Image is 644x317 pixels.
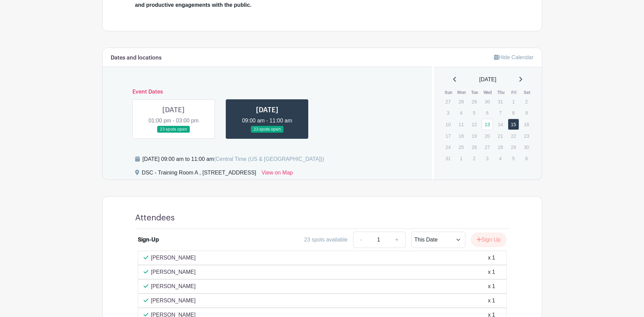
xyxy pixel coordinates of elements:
[442,89,455,96] th: Sun
[456,131,467,141] p: 18
[468,107,480,118] p: 5
[468,96,480,107] p: 29
[456,96,467,107] p: 28
[135,213,175,223] h4: Attendees
[521,119,532,130] p: 16
[262,169,293,180] a: View on Map
[456,142,467,152] p: 25
[495,142,506,152] p: 28
[442,119,454,130] p: 10
[521,142,532,152] p: 30
[456,153,467,164] p: 1
[442,131,454,141] p: 17
[468,89,481,96] th: Tue
[442,153,454,164] p: 31
[482,107,493,118] p: 6
[353,232,369,248] a: -
[304,236,348,244] div: 23 spots available
[388,232,405,248] a: +
[495,107,506,118] p: 7
[151,268,196,276] p: [PERSON_NAME]
[471,233,507,247] button: Sign Up
[151,282,196,290] p: [PERSON_NAME]
[127,89,408,95] h6: Event Dates
[508,96,519,107] p: 1
[142,169,256,180] div: DSC - Training Room A , [STREET_ADDRESS]
[468,153,480,164] p: 2
[442,142,454,152] p: 24
[488,282,495,290] div: x 1
[481,89,495,96] th: Wed
[482,96,493,107] p: 30
[455,89,468,96] th: Mon
[520,89,534,96] th: Sat
[508,131,519,141] p: 22
[508,119,519,130] a: 15
[111,55,162,61] h6: Dates and locations
[508,142,519,152] p: 29
[521,107,532,118] p: 9
[456,107,467,118] p: 4
[495,131,506,141] p: 21
[488,297,495,305] div: x 1
[482,119,493,130] a: 13
[442,107,454,118] p: 3
[456,119,467,130] p: 11
[495,153,506,164] p: 4
[468,142,480,152] p: 26
[482,131,493,141] p: 20
[521,153,532,164] p: 6
[151,297,196,305] p: [PERSON_NAME]
[442,96,454,107] p: 27
[508,89,521,96] th: Fri
[494,54,533,60] a: Hide Calendar
[488,254,495,262] div: x 1
[214,156,324,162] span: (Central Time (US & [GEOGRAPHIC_DATA]))
[143,155,324,163] div: [DATE] 09:00 am to 11:00 am
[151,254,196,262] p: [PERSON_NAME]
[521,131,532,141] p: 23
[138,236,159,244] div: Sign-Up
[495,96,506,107] p: 31
[488,268,495,276] div: x 1
[479,76,496,84] span: [DATE]
[521,96,532,107] p: 2
[482,142,493,152] p: 27
[508,107,519,118] p: 8
[468,131,480,141] p: 19
[508,153,519,164] p: 5
[468,119,480,130] p: 12
[482,153,493,164] p: 3
[494,89,508,96] th: Thu
[495,119,506,130] p: 14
